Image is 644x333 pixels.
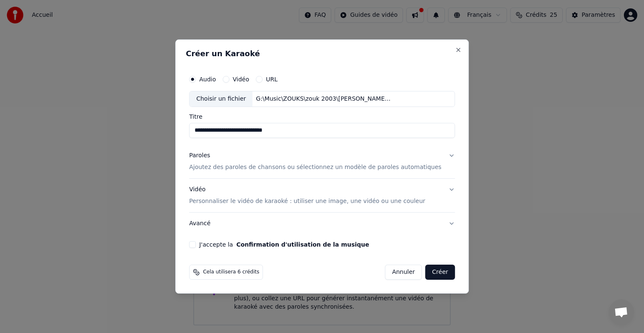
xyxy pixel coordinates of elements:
div: Choisir un fichier [190,91,252,107]
label: Audio [199,76,216,82]
button: Avancé [189,213,455,234]
button: J'accepte la [236,242,369,247]
label: J'accepte la [199,242,369,247]
p: Ajoutez des paroles de chansons ou sélectionnez un modèle de paroles automatiques [189,163,441,172]
label: URL [266,76,278,82]
p: Personnaliser le vidéo de karaoké : utiliser une image, une vidéo ou une couleur [189,197,425,206]
button: ParolesAjoutez des paroles de chansons ou sélectionnez un modèle de paroles automatiques [189,145,455,178]
div: Vidéo [189,185,425,206]
div: Paroles [189,151,210,160]
label: Vidéo [233,76,249,82]
div: G:\Music\ZOUKS\zouk 2003\[PERSON_NAME] - Malgre Tout (2003)\08-[PERSON_NAME].mp3 [253,95,395,103]
h2: Créer un Karaoké [186,50,458,57]
span: Cela utilisera 6 crédits [203,269,259,276]
button: VidéoPersonnaliser le vidéo de karaoké : utiliser une image, une vidéo ou une couleur [189,179,455,212]
label: Titre [189,114,455,120]
button: Annuler [385,265,422,280]
button: Créer [426,265,455,280]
